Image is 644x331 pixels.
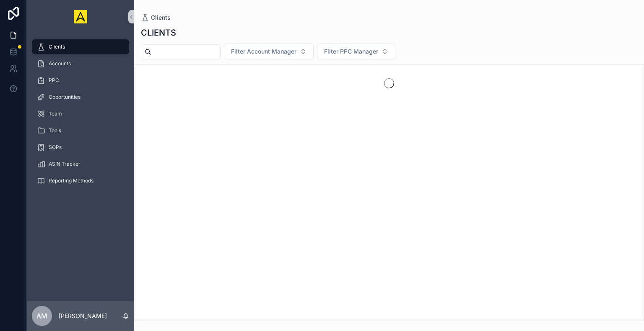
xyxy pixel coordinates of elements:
[49,110,62,117] span: Team
[32,173,129,188] a: Reporting Methods
[49,177,93,184] span: Reporting Methods
[27,33,134,199] div: scrollable content
[49,77,59,84] span: PPC
[317,44,395,59] button: Select Button
[49,94,80,100] span: Opportunities
[32,73,129,88] a: PPC
[49,161,80,167] span: ASIN Tracker
[324,47,378,56] span: Filter PPC Manager
[224,44,314,59] button: Select Button
[32,123,129,138] a: Tools
[141,13,171,22] a: Clients
[151,13,171,22] span: Clients
[59,312,107,320] p: [PERSON_NAME]
[32,90,129,105] a: Opportunities
[36,311,47,321] span: AM
[74,10,87,23] img: App logo
[141,27,176,38] h1: CLIENTS
[32,157,129,172] a: ASIN Tracker
[32,56,129,71] a: Accounts
[49,44,65,50] span: Clients
[32,106,129,121] a: Team
[49,127,61,134] span: Tools
[32,140,129,155] a: SOPs
[49,144,62,151] span: SOPs
[231,47,296,56] span: Filter Account Manager
[32,39,129,54] a: Clients
[49,60,71,67] span: Accounts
